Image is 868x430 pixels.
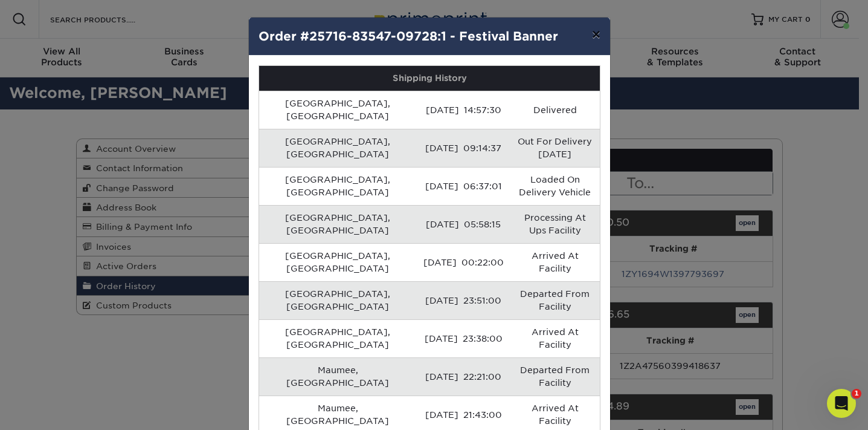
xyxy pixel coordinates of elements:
td: Arrived At Facility [510,319,600,357]
td: Loaded On Delivery Vehicle [510,167,600,205]
td: [DATE] 09:14:37 [417,129,510,167]
th: Shipping History [259,66,600,91]
td: [DATE] 05:58:15 [417,205,510,243]
td: [DATE] 14:57:30 [417,91,510,129]
td: [GEOGRAPHIC_DATA], [GEOGRAPHIC_DATA] [259,243,417,281]
td: [GEOGRAPHIC_DATA], [GEOGRAPHIC_DATA] [259,281,417,319]
td: [GEOGRAPHIC_DATA], [GEOGRAPHIC_DATA] [259,319,417,357]
iframe: Intercom live chat [827,389,856,418]
td: [GEOGRAPHIC_DATA], [GEOGRAPHIC_DATA] [259,129,417,167]
td: Delivered [510,91,600,129]
button: × [582,18,610,51]
td: Departed From Facility [510,357,600,396]
td: [DATE] 23:51:00 [417,281,510,319]
td: [DATE] 00:22:00 [417,243,510,281]
td: Maumee, [GEOGRAPHIC_DATA] [259,357,417,396]
td: Out For Delivery [DATE] [510,129,600,167]
td: Processing At Ups Facility [510,205,600,243]
td: [GEOGRAPHIC_DATA], [GEOGRAPHIC_DATA] [259,167,417,205]
span: 1 [852,389,861,399]
td: [DATE] 22:21:00 [417,357,510,396]
td: [GEOGRAPHIC_DATA], [GEOGRAPHIC_DATA] [259,91,417,129]
td: Departed From Facility [510,281,600,319]
td: [DATE] 23:38:00 [417,319,510,357]
td: [GEOGRAPHIC_DATA], [GEOGRAPHIC_DATA] [259,205,417,243]
td: [DATE] 06:37:01 [417,167,510,205]
h4: Order #25716-83547-09728:1 - Festival Banner [259,27,600,45]
td: Arrived At Facility [510,243,600,281]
